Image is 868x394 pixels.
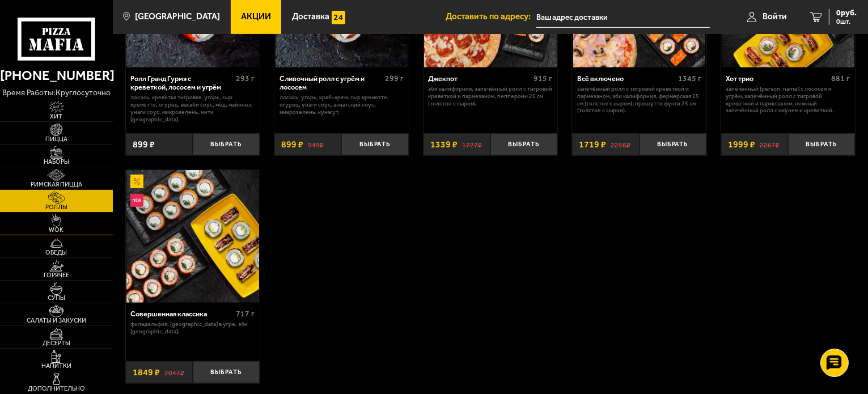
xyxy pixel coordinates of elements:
img: Совершенная классика [126,170,259,303]
span: Акции [241,12,271,21]
div: Сливочный ролл с угрём и лососем [280,74,382,92]
img: 15daf4d41897b9f0e9f617042186c801.svg [332,11,345,24]
button: Выбрать [193,361,260,383]
span: 717 г [236,309,255,319]
div: Совершенная классика [130,310,233,318]
span: 1719 ₽ [579,140,606,149]
span: 293 г [236,74,255,83]
button: Выбрать [341,133,408,155]
div: Ролл Гранд Гурмэ с креветкой, лососем и угрём [130,74,233,92]
s: 2267 ₽ [760,140,780,149]
div: Хот трио [726,74,828,83]
s: 949 ₽ [308,140,324,149]
span: 915 г [534,74,553,83]
button: Выбрать [193,133,260,155]
span: 0 шт. [836,18,857,25]
input: Ваш адрес доставки [536,7,710,28]
span: Доставить по адресу: [446,12,536,21]
div: Всё включено [577,74,675,83]
p: Запечённый ролл с тигровой креветкой и пармезаном, Эби Калифорния, Фермерская 25 см (толстое с сы... [577,86,701,115]
img: Новинка [130,194,144,207]
span: 1339 ₽ [430,140,458,149]
p: лосось, угорь, краб-крем, Сыр креметте, огурец, унаги соус, азиатский соус, микрозелень, кунжут. [280,94,404,116]
p: Эби Калифорния, Запечённый ролл с тигровой креветкой и пармезаном, Пепперони 25 см (толстое с сыр... [428,86,552,107]
s: 2047 ₽ [164,368,184,377]
span: Войти [763,12,787,21]
span: [GEOGRAPHIC_DATA] [135,12,220,21]
div: Джекпот [428,74,531,83]
button: Выбрать [490,133,557,155]
img: Акционный [130,175,144,188]
span: 899 ₽ [281,140,303,149]
p: Запеченный [PERSON_NAME] с лососем и угрём, Запечённый ролл с тигровой креветкой и пармезаном, Не... [726,86,850,115]
s: 1727 ₽ [462,140,482,149]
span: 1999 ₽ [728,140,755,149]
span: 299 г [385,74,404,83]
span: 881 г [832,74,850,83]
a: АкционныйНовинкаСовершенная классика [126,170,260,303]
s: 2256 ₽ [611,140,630,149]
button: Выбрать [640,133,706,155]
p: лосось, креветка тигровая, угорь, Сыр креметте, огурец, васаби соус, мёд, майонез, унаги соус, ми... [130,94,255,123]
span: 0 руб. [836,9,857,17]
button: Выбрать [788,133,855,155]
p: Филадельфия, [GEOGRAPHIC_DATA] в угре, Эби [GEOGRAPHIC_DATA]. [130,321,255,336]
span: Доставка [292,12,329,21]
span: 899 ₽ [133,140,155,149]
span: 1849 ₽ [133,368,160,377]
span: 1345 г [678,74,701,83]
